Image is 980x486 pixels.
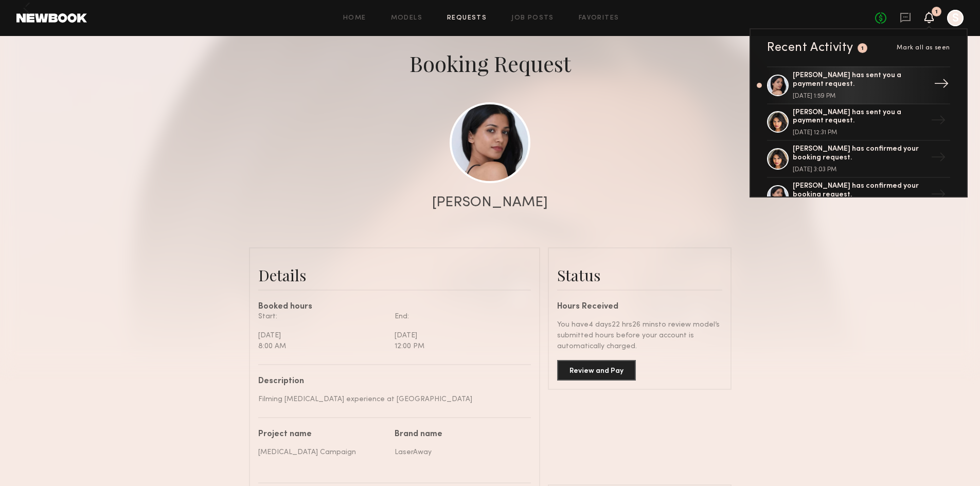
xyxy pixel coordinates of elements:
[793,167,926,173] div: [DATE] 3:03 PM
[409,49,571,78] div: Booking Request
[935,9,938,15] div: 1
[258,303,531,311] div: Booked hours
[432,195,548,210] div: [PERSON_NAME]
[395,330,523,341] div: [DATE]
[793,145,926,163] div: [PERSON_NAME] has confirmed your booking request.
[793,93,926,99] div: [DATE] 1:59 PM
[258,341,387,352] div: 8:00 AM
[258,394,523,405] div: Filming [MEDICAL_DATA] experience at [GEOGRAPHIC_DATA]
[447,15,487,22] a: Requests
[258,377,523,386] div: Description
[395,430,523,439] div: Brand name
[395,447,523,458] div: LaserAway
[767,178,950,215] a: [PERSON_NAME] has confirmed your booking request.→
[557,319,722,352] div: You have 4 days 22 hrs 26 mins to review model’s submitted hours before your account is automatic...
[897,45,950,51] span: Mark all as seen
[579,15,619,22] a: Favorites
[343,15,366,22] a: Home
[258,430,387,439] div: Project name
[861,46,864,51] div: 1
[767,66,950,104] a: [PERSON_NAME] has sent you a payment request.[DATE] 1:59 PM→
[395,341,523,352] div: 12:00 PM
[557,360,636,381] button: Review and Pay
[947,10,964,26] a: S
[930,72,953,99] div: →
[793,109,926,126] div: [PERSON_NAME] has sent you a payment request.
[395,311,523,322] div: End:
[258,330,387,341] div: [DATE]
[793,182,926,200] div: [PERSON_NAME] has confirmed your booking request.
[391,15,422,22] a: Models
[258,447,387,458] div: [MEDICAL_DATA] Campaign
[767,141,950,178] a: [PERSON_NAME] has confirmed your booking request.[DATE] 3:03 PM→
[767,42,853,54] div: Recent Activity
[926,146,950,172] div: →
[511,15,554,22] a: Job Posts
[258,265,531,285] div: Details
[557,303,722,311] div: Hours Received
[767,104,950,141] a: [PERSON_NAME] has sent you a payment request.[DATE] 12:31 PM→
[926,183,950,209] div: →
[258,311,387,322] div: Start:
[793,130,926,136] div: [DATE] 12:31 PM
[793,71,926,89] div: [PERSON_NAME] has sent you a payment request.
[926,109,950,135] div: →
[557,265,722,285] div: Status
